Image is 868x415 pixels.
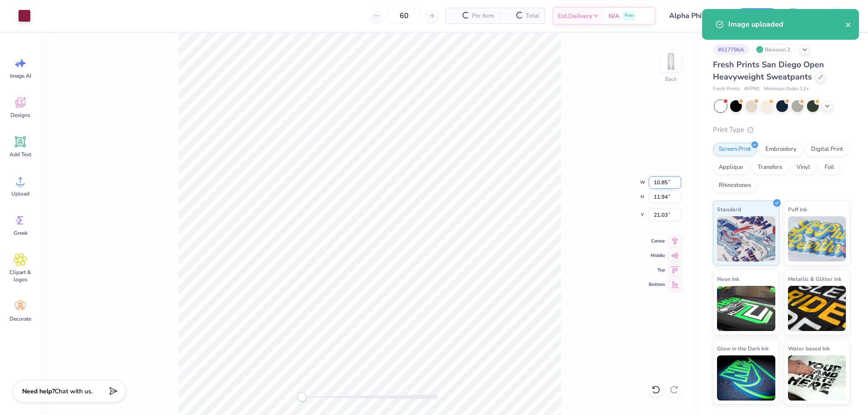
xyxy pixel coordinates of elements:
div: Embroidery [759,143,802,156]
span: Fresh Prints [713,85,740,93]
span: Fresh Prints San Diego Open Heavyweight Sweatpants [713,59,824,82]
input: – – [387,8,422,24]
div: Foil [819,161,840,174]
span: Water based Ink [788,344,830,353]
div: Digital Print [805,143,849,156]
span: Center [649,238,665,245]
span: N/A [609,11,619,21]
span: Bottom [649,281,665,288]
span: Designs [10,112,30,119]
span: Chat with us. [55,387,93,396]
div: Back [665,75,677,83]
img: Back [662,52,680,70]
img: Djian Evardoni [828,7,846,25]
div: Accessibility label [297,392,307,401]
img: Standard [717,216,775,261]
img: Puff Ink [788,216,846,261]
input: Untitled Design [662,7,729,25]
div: Image uploaded [728,19,845,30]
img: Glow in the Dark Ink [717,355,775,401]
span: Decorate [9,315,31,322]
div: Applique [713,161,749,174]
strong: Need help? [22,387,55,396]
span: Total [526,11,539,21]
span: Clipart & logos [5,269,35,283]
button: close [845,19,852,30]
span: Neon Ink [717,274,739,284]
div: Screen Print [713,143,757,156]
div: Vinyl [791,161,816,174]
div: Revision 2 [754,44,795,55]
span: Metallic & Glitter Ink [788,274,841,284]
img: Water based Ink [788,355,846,401]
span: Per Item [472,11,494,21]
span: Glow in the Dark Ink [717,344,769,353]
div: # 517796A [713,44,749,55]
span: # FP90 [744,85,759,93]
span: Upload [11,190,29,197]
span: Top [649,266,665,274]
div: Rhinestones [713,179,757,192]
img: Neon Ink [717,286,775,331]
span: Est. Delivery [558,11,592,21]
span: Puff Ink [788,205,807,214]
span: Add Text [9,151,31,158]
a: DE [812,7,850,25]
div: Print Type [713,125,850,135]
span: Standard [717,205,741,214]
span: Greek [14,229,28,237]
span: Image AI [10,72,31,79]
span: Middle [649,252,665,259]
span: Free [625,13,633,19]
span: Minimum Order: 12 + [764,85,809,93]
div: Transfers [752,161,788,174]
img: Metallic & Glitter Ink [788,286,846,331]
